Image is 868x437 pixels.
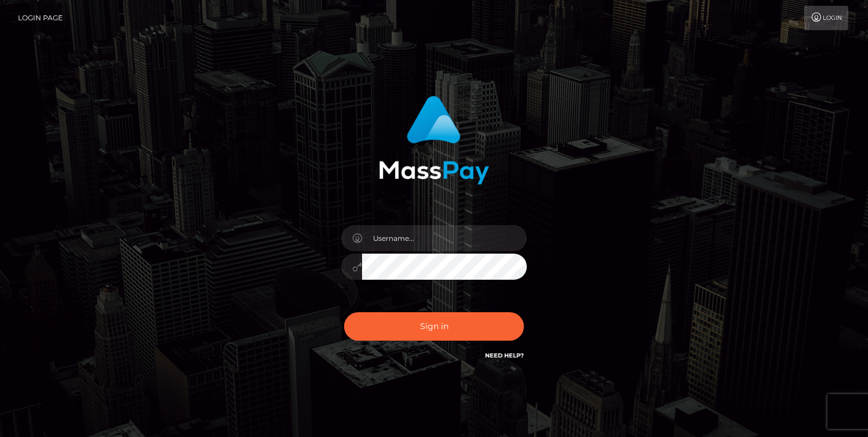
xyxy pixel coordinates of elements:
[18,6,63,30] a: Login Page
[362,225,527,251] input: Username...
[344,312,524,341] button: Sign in
[804,6,848,30] a: Login
[485,352,524,359] a: Need Help?
[379,96,489,185] img: MassPay Login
